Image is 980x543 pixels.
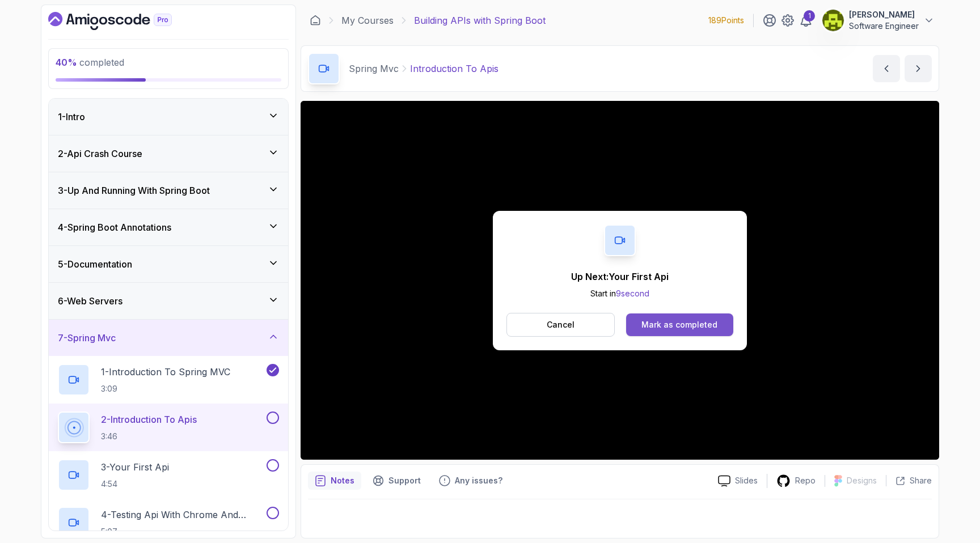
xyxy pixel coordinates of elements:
p: 189 Points [708,15,744,26]
p: 3:09 [101,383,230,394]
button: Share [886,475,932,486]
div: 1 [804,10,815,22]
button: 4-Testing Api With Chrome And Intellij5:07 [58,507,279,538]
span: 40 % [56,57,77,68]
button: Support button [366,472,428,490]
h3: 4 - Spring Boot Annotations [58,220,171,234]
a: My Courses [341,14,394,27]
button: next content [905,55,932,82]
p: 1 - Introduction To Spring MVC [101,365,230,379]
button: Cancel [506,313,615,337]
h3: 7 - Spring Mvc [58,331,116,345]
button: 3-Up And Running With Spring Boot [49,172,288,209]
span: completed [56,57,124,68]
button: Feedback button [432,472,509,490]
p: 3:46 [101,431,197,442]
p: 2 - Introduction To Apis [101,413,197,426]
img: user profile image [822,10,844,31]
p: Building APIs with Spring Boot [414,14,546,27]
p: 5:07 [101,526,264,537]
p: Start in [571,288,669,299]
h3: 2 - Api Crash Course [58,147,142,160]
p: Share [910,475,932,486]
p: Support [388,475,421,486]
p: Up Next: Your First Api [571,270,669,283]
p: 4 - Testing Api With Chrome And Intellij [101,508,264,521]
p: Designs [847,475,877,486]
p: 3 - Your First Api [101,460,169,474]
button: Mark as completed [626,313,733,336]
p: Notes [331,475,354,486]
button: 2-Introduction To Apis3:46 [58,412,279,443]
button: 6-Web Servers [49,283,288,319]
button: user profile image[PERSON_NAME]Software Engineer [822,9,935,32]
span: 9 second [616,289,649,298]
a: Repo [767,474,825,488]
button: notes button [308,472,361,490]
p: 4:54 [101,478,169,490]
button: 2-Api Crash Course [49,135,288,172]
button: 3-Your First Api4:54 [58,459,279,491]
p: Introduction To Apis [410,62,499,75]
div: Mark as completed [641,319,717,330]
p: Spring Mvc [349,62,399,75]
button: 5-Documentation [49,246,288,282]
a: Dashboard [310,15,321,26]
button: 4-Spring Boot Annotations [49,209,288,245]
p: Software Engineer [849,20,919,32]
p: [PERSON_NAME] [849,9,919,20]
p: Repo [795,475,816,486]
p: Cancel [547,319,575,330]
h3: 5 - Documentation [58,257,132,271]
h3: 6 - Web Servers [58,294,122,308]
button: 7-Spring Mvc [49,320,288,356]
h3: 3 - Up And Running With Spring Boot [58,184,210,197]
h3: 1 - Intro [58,110,85,124]
button: 1-Introduction To Spring MVC3:09 [58,364,279,396]
iframe: 2 - Introduction to APIs [301,101,939,460]
button: previous content [873,55,900,82]
a: Slides [709,475,767,487]
p: Slides [735,475,758,486]
a: 1 [799,14,813,27]
p: Any issues? [455,475,502,486]
button: 1-Intro [49,99,288,135]
a: Dashboard [48,12,198,30]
